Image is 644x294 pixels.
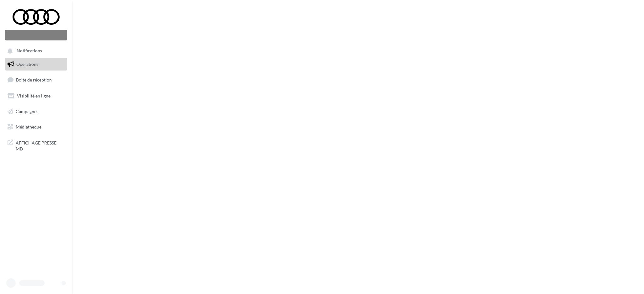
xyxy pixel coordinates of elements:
span: AFFICHAGE PRESSE MD [16,139,65,152]
span: Opérations [16,61,38,67]
span: Boîte de réception [16,77,52,82]
span: Campagnes [16,108,38,114]
a: Boîte de réception [4,73,68,87]
a: AFFICHAGE PRESSE MD [4,136,68,155]
span: Visibilité en ligne [17,93,51,98]
a: Visibilité en ligne [4,89,68,102]
a: Médiathèque [4,120,68,134]
span: Médiathèque [16,124,41,129]
div: Nouvelle campagne [5,30,67,40]
a: Campagnes [4,105,68,118]
a: Opérations [4,58,68,71]
span: Notifications [17,48,42,54]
